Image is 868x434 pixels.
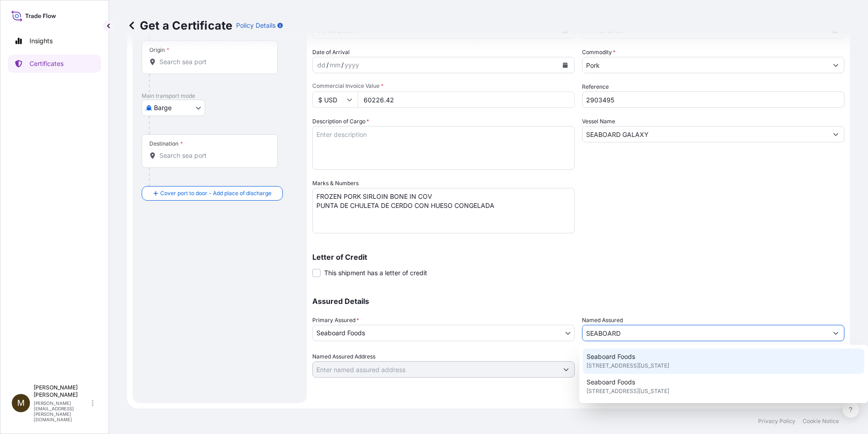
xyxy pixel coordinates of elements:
div: / [341,60,344,71]
p: Get a Certificate [127,18,232,33]
p: Assured Details [312,298,844,305]
input: Enter amount [358,91,575,108]
p: Insights [30,36,53,45]
span: [STREET_ADDRESS][US_STATE] [587,387,669,396]
input: Enter booking reference [582,91,844,108]
span: Commercial Invoice Value [312,82,575,90]
div: / [326,60,329,71]
span: Date of Arrival [312,48,350,57]
div: year, [344,60,360,71]
span: [STREET_ADDRESS][US_STATE] [587,361,669,370]
input: Assured Name [582,325,828,341]
p: Certificates [30,59,64,68]
button: Show suggestions [558,361,574,378]
span: Primary Assured [312,316,359,325]
span: This shipment has a letter of credit [324,268,427,278]
button: Calendar [558,58,572,72]
div: day, [316,60,326,71]
button: Show suggestions [828,325,844,341]
label: Named Assured Address [312,352,375,361]
span: Barge [154,103,172,112]
label: Marks & Numbers [312,179,359,188]
button: Select transport [142,100,205,116]
span: Seaboard Foods [316,328,365,338]
input: Destination [159,151,266,160]
input: Type to search commodity [582,57,828,73]
label: Reference [582,82,609,91]
input: Origin [159,57,266,66]
button: Show suggestions [828,57,844,73]
div: month, [329,60,341,71]
p: Letter of Credit [312,253,844,261]
p: [PERSON_NAME] [PERSON_NAME] [34,384,90,399]
div: Destination [149,140,183,147]
span: Seaboard Foods [587,352,635,361]
span: Seaboard Foods [587,378,635,387]
label: Vessel Name [582,117,615,126]
span: M [17,399,25,408]
p: Privacy Policy [758,418,795,425]
span: Cover port to door - Add place of discharge [160,189,271,198]
p: [PERSON_NAME][EMAIL_ADDRESS][PERSON_NAME][DOMAIN_NAME] [34,400,90,422]
p: Policy Details [236,21,276,30]
input: Type to search vessel name or IMO [582,126,828,142]
p: Cookie Notice [803,418,839,425]
input: Named Assured Address [313,361,558,378]
label: Named Assured [582,316,623,325]
button: Show suggestions [828,126,844,142]
label: Description of Cargo [312,117,369,126]
p: Main transport mode [142,92,298,100]
label: Commodity [582,48,616,57]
